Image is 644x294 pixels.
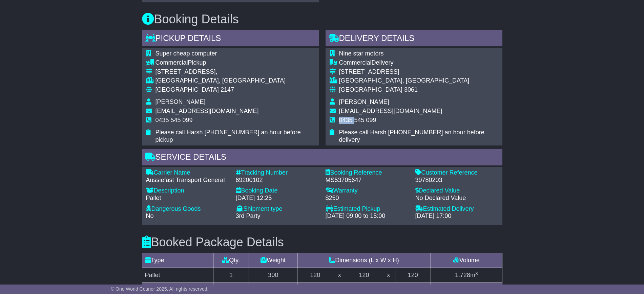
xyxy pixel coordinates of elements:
h3: Booked Package Details [142,235,502,249]
span: 0435 545 099 [339,117,376,123]
div: Pickup [155,59,315,67]
div: Carrier Name [146,169,229,177]
span: [PERSON_NAME] [339,98,389,105]
div: Aussiefast Transport General [146,177,229,184]
td: 300 [249,268,297,283]
span: [GEOGRAPHIC_DATA] [155,86,219,93]
div: Delivery [339,59,498,67]
span: Nine star motors [339,50,384,57]
td: x [333,268,346,283]
div: Declared Value [415,187,498,195]
sup: 3 [475,271,478,276]
div: [GEOGRAPHIC_DATA], [GEOGRAPHIC_DATA] [155,77,315,85]
div: Shipment type [236,205,319,213]
div: Description [146,187,229,195]
div: Warranty [326,187,409,195]
td: Pallet [142,268,213,283]
span: Commercial [339,59,372,66]
div: [DATE] 12:25 [236,195,319,202]
div: [DATE] 09:00 to 15:00 [326,212,409,220]
div: Tracking Number [236,169,319,177]
div: Customer Reference [415,169,498,177]
div: Pallet [146,195,229,202]
td: 120 [297,268,333,283]
div: MS53705647 [326,177,409,184]
td: x [382,268,395,283]
span: 3061 [404,86,418,93]
h3: Booking Details [142,13,502,26]
div: $250 [326,195,409,202]
div: Service Details [142,149,502,167]
span: No [146,212,154,219]
div: [DATE] 17:00 [415,212,498,220]
div: Pickup Details [142,30,319,48]
td: 1 [213,268,249,283]
span: [PERSON_NAME] [155,98,206,105]
span: [EMAIL_ADDRESS][DOMAIN_NAME] [339,108,442,114]
span: [EMAIL_ADDRESS][DOMAIN_NAME] [155,108,259,114]
span: 2147 [221,86,234,93]
span: 0435 545 099 [155,117,193,123]
td: Weight [249,253,297,268]
td: Dimensions (L x W x H) [297,253,431,268]
span: Please call Harsh [PHONE_NUMBER] an hour before pickup [155,129,301,143]
div: [GEOGRAPHIC_DATA], [GEOGRAPHIC_DATA] [339,77,498,85]
td: Type [142,253,213,268]
div: Estimated Pickup [326,205,409,213]
span: © One World Courier 2025. All rights reserved. [111,286,209,292]
div: [STREET_ADDRESS], [155,68,315,76]
span: [GEOGRAPHIC_DATA] [339,86,402,93]
span: 1.728 [455,272,470,278]
span: Super cheap computer [155,50,217,57]
td: 120 [395,268,431,283]
div: [STREET_ADDRESS] [339,68,498,76]
div: Dangerous Goods [146,205,229,213]
div: 69200102 [236,177,319,184]
div: No Declared Value [415,195,498,202]
div: 39780203 [415,177,498,184]
span: Please call Harsh [PHONE_NUMBER] an hour before delivery [339,129,484,143]
td: 120 [346,268,382,283]
div: Booking Date [236,187,319,195]
span: 3rd Party [236,212,261,219]
div: Delivery Details [326,30,502,48]
td: m [431,268,502,283]
td: Volume [431,253,502,268]
span: Commercial [155,59,188,66]
div: Estimated Delivery [415,205,498,213]
div: Booking Reference [326,169,409,177]
td: Qty. [213,253,249,268]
